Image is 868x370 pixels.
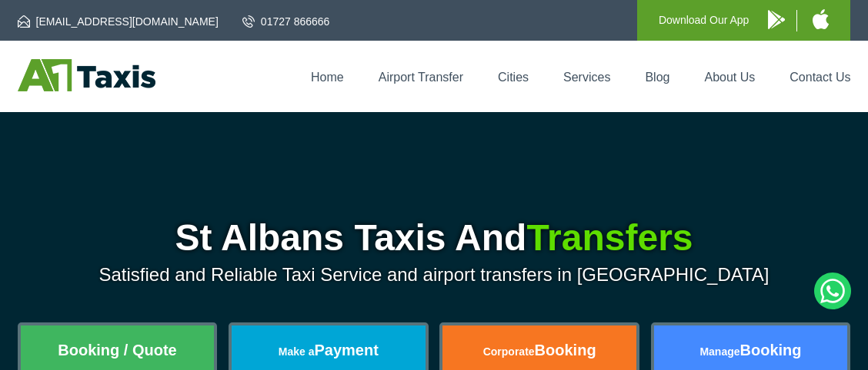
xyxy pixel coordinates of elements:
[704,71,755,84] a: About Us
[790,71,850,84] a: Contact Us
[699,345,739,358] span: Manage
[645,71,669,84] a: Blog
[768,10,785,29] img: A1 Taxis Android App
[279,345,315,358] span: Make a
[379,71,463,84] a: Airport Transfer
[242,14,330,29] a: 01727 866666
[483,345,535,358] span: Corporate
[659,11,749,30] p: Download Our App
[563,71,610,84] a: Services
[498,71,529,84] a: Cities
[18,14,219,29] a: [EMAIL_ADDRESS][DOMAIN_NAME]
[311,71,344,84] a: Home
[18,220,851,256] h1: St Albans Taxis And
[18,264,851,286] p: Satisfied and Reliable Taxi Service and airport transfers in [GEOGRAPHIC_DATA]
[18,59,155,91] img: A1 Taxis St Albans LTD
[526,217,693,258] span: Transfers
[813,9,829,29] img: A1 Taxis iPhone App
